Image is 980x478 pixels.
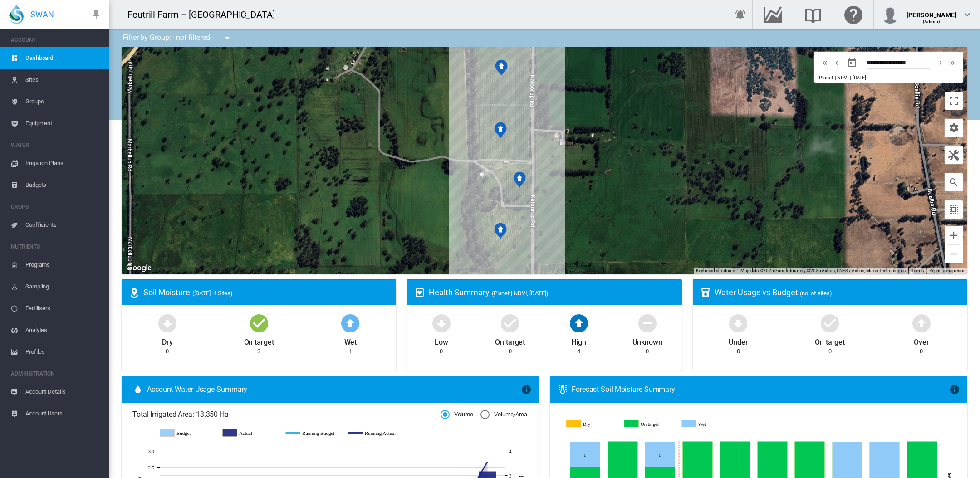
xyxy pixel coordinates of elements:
[557,384,568,395] md-icon: icon-thermometer-lines
[819,312,841,334] md-icon: icon-checkbox-marked-circle
[962,9,973,20] md-icon: icon-chevron-down
[143,287,389,298] div: Soil Moisture
[700,287,711,298] md-icon: icon-cup-water
[91,9,102,20] md-icon: icon-pin
[906,7,956,16] div: [PERSON_NAME]
[570,442,600,467] g: Wet Sep 24, 2025 1
[25,152,102,174] span: Irrigation Plans
[435,334,448,347] div: Low
[429,287,674,298] div: Health Summary
[947,57,957,68] md-icon: icon-chevron-double-right
[495,334,525,347] div: On target
[802,9,824,20] md-icon: Search the knowledge base
[257,347,260,356] div: 3
[945,119,963,137] button: icon-cog
[25,69,102,91] span: Sites
[632,334,662,347] div: Unknown
[11,138,102,152] span: WATER
[132,384,143,395] md-icon: icon-water
[923,19,941,24] span: (Admin)
[339,312,361,334] md-icon: icon-arrow-up-bold-circle
[414,287,425,298] md-icon: icon-heart-box-outline
[920,347,923,356] div: 0
[25,91,102,112] span: Groups
[25,381,102,403] span: Account Details
[831,57,843,68] button: icon-chevron-left
[25,403,102,424] span: Account Users
[828,347,832,356] div: 0
[572,385,949,395] div: Forecast Soil Moisture Summary
[911,312,932,334] md-icon: icon-arrow-up-bold-circle
[25,319,102,341] span: Analytes
[762,9,784,20] md-icon: Go to the Data Hub
[513,171,526,188] div: NDVI: Stage 2 SHA
[820,57,830,68] md-icon: icon-chevron-double-left
[646,347,649,356] div: 0
[192,290,233,297] span: ([DATE], 4 Sites)
[727,312,749,334] md-icon: icon-arrow-down-bold-circle
[815,334,845,347] div: On target
[945,226,963,244] button: Zoom in
[494,122,507,138] div: NDVI: Stage 3 SHA
[945,92,963,110] button: Toggle fullscreen view
[124,262,154,274] a: Open this area in Google Maps (opens a new window)
[162,334,173,347] div: Dry
[800,290,832,297] span: (no. of sites)
[157,312,178,334] md-icon: icon-arrow-down-bold-circle
[683,420,735,429] g: Wet
[11,239,102,254] span: NUTRIENTS
[731,5,750,24] button: icon-bell-ring
[843,54,861,72] button: md-calendar
[485,460,489,463] circle: Running Actual 26 Sept 3.56
[729,334,748,347] div: Under
[30,9,54,20] span: SWAN
[567,420,618,429] g: Dry
[124,262,154,274] img: Google
[129,287,140,298] md-icon: icon-map-marker-radius
[25,276,102,298] span: Sampling
[936,57,946,68] md-icon: icon-chevron-right
[935,57,946,68] button: icon-chevron-right
[945,200,963,219] button: icon-select-all
[11,200,102,214] span: CROPS
[349,347,352,356] div: 1
[148,449,155,454] tspan: 3.0
[914,334,929,347] div: Over
[494,223,507,239] div: NDVI: Stage 1 SHA
[945,173,963,191] button: icon-magnify
[819,75,848,81] span: Planet | NDVI
[625,420,676,429] g: On target
[843,9,864,20] md-icon: Click here for help
[480,410,527,419] md-radio-button: Volume/Area
[25,341,102,363] span: Profiles
[25,298,102,319] span: Fertilisers
[25,112,102,134] span: Equipment
[832,57,842,68] md-icon: icon-chevron-left
[116,29,239,47] div: Filter by Group: - not filtered -
[499,312,521,334] md-icon: icon-checkbox-marked-circle
[11,33,102,47] span: ACCOUNT
[911,268,924,273] a: Terms
[248,312,270,334] md-icon: icon-checkbox-marked-circle
[441,410,473,419] md-radio-button: Volume
[166,347,169,356] div: 0
[222,33,233,44] md-icon: icon-menu-down
[568,312,590,334] md-icon: icon-arrow-up-bold-circle
[637,312,658,334] md-icon: icon-minus-circle
[218,29,236,47] button: icon-menu-down
[819,57,831,68] button: icon-chevron-double-left
[945,245,963,263] button: Zoom out
[577,347,580,356] div: 4
[11,366,102,381] span: ADMINISTRATION
[344,334,357,347] div: Wet
[948,177,959,188] md-icon: icon-magnify
[25,47,102,69] span: Dashboard
[440,347,443,356] div: 0
[132,410,441,419] span: Total Irrigated Area: 13.350 Ha
[509,449,512,454] tspan: 4
[929,268,965,273] a: Report a map error
[286,429,339,437] g: Running Budget
[521,384,532,395] md-icon: icon-information
[946,57,958,68] button: icon-chevron-double-right
[948,122,959,133] md-icon: icon-cog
